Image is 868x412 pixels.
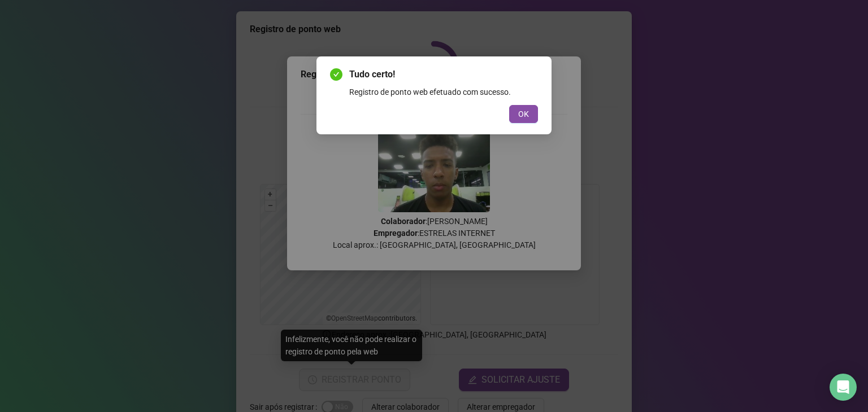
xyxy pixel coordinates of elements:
div: Registro de ponto web efetuado com sucesso. [349,86,538,98]
span: check-circle [330,68,342,81]
span: OK [518,108,529,120]
span: Tudo certo! [349,68,538,81]
button: OK [509,105,538,123]
div: Open Intercom Messenger [830,374,857,401]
